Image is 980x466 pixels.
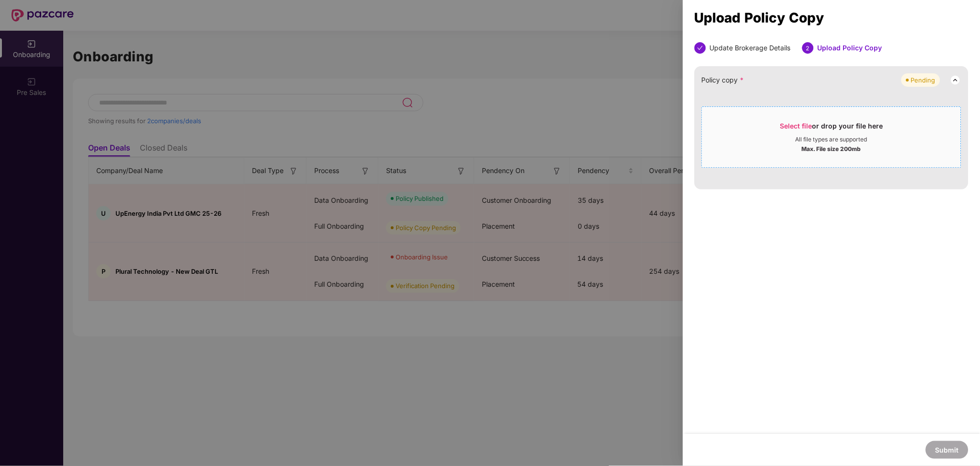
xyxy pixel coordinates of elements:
[950,74,961,86] img: svg+xml;base64,PHN2ZyB3aWR0aD0iMjQiIGhlaWdodD0iMjQiIHZpZXdCb3g9IjAgMCAyNCAyNCIgZmlsbD0ibm9uZSIgeG...
[695,12,969,23] div: Upload Policy Copy
[780,121,883,136] div: or drop your file here
[818,42,882,54] div: Upload Policy Copy
[926,441,969,459] button: Submit
[710,42,791,54] div: Update Brokerage Details
[697,45,703,51] span: check
[802,143,861,153] div: Max. File size 200mb
[806,45,810,52] span: 2
[780,122,812,130] span: Select file
[796,136,867,143] div: All file types are supported
[911,75,935,85] div: Pending
[702,75,744,85] span: Policy copy
[702,114,961,160] span: Select fileor drop your file hereAll file types are supportedMax. File size 200mb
